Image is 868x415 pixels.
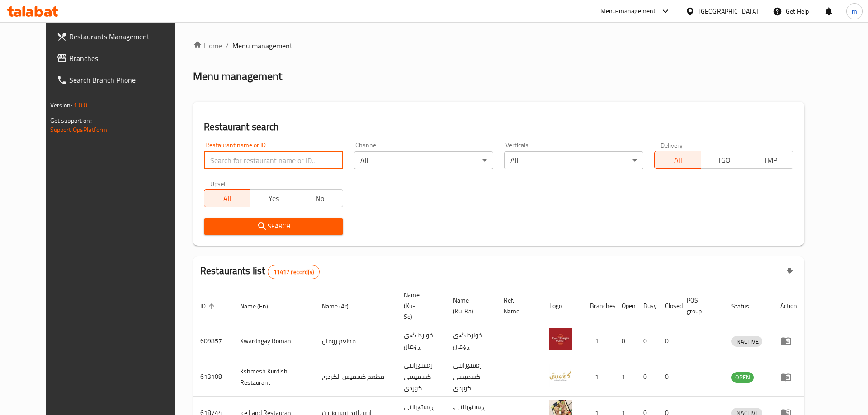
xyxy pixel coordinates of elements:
[233,357,315,397] td: Kshmesh Kurdish Restaurant
[49,26,191,47] a: Restaurants Management
[297,189,343,207] button: No
[549,364,572,387] img: Kshmesh Kurdish Restaurant
[204,218,343,235] button: Search
[747,151,793,169] button: TMP
[301,192,340,205] span: No
[780,336,797,346] div: Menu
[226,40,229,51] li: /
[773,287,804,325] th: Action
[583,287,614,325] th: Branches
[193,357,233,397] td: 613108
[658,325,679,357] td: 0
[658,154,697,167] span: All
[232,40,292,51] span: Menu management
[268,265,320,279] div: Total records count
[701,151,747,169] button: TGO
[687,295,713,317] span: POS group
[49,69,191,91] a: Search Branch Phone
[504,295,531,317] span: Ref. Name
[210,180,227,187] label: Upsell
[852,6,857,16] span: m
[446,357,496,397] td: رێستۆرانتی کشمیشى كوردى
[542,287,583,325] th: Logo
[240,301,280,312] span: Name (En)
[208,192,247,205] span: All
[200,264,320,279] h2: Restaurants list
[658,357,679,397] td: 0
[614,287,636,325] th: Open
[69,53,184,64] span: Branches
[583,357,614,397] td: 1
[254,192,293,205] span: Yes
[250,189,297,207] button: Yes
[50,115,92,126] span: Get support on:
[453,295,486,317] span: Name (Ku-Ba)
[69,31,184,42] span: Restaurants Management
[50,124,108,135] a: Support.OpsPlatform
[211,221,336,232] span: Search
[204,151,343,169] input: Search for restaurant name or ID..
[69,75,184,85] span: Search Branch Phone
[322,301,360,312] span: Name (Ar)
[600,6,656,17] div: Menu-management
[200,301,217,312] span: ID
[504,151,643,169] div: All
[731,301,761,312] span: Status
[404,289,435,322] span: Name (Ku-So)
[354,151,493,169] div: All
[660,142,683,148] label: Delivery
[74,99,88,111] span: 1.0.0
[193,40,804,51] nav: breadcrumb
[549,328,572,350] img: Xwardngay Roman
[636,325,658,357] td: 0
[193,40,222,51] a: Home
[731,372,754,382] span: OPEN
[658,287,679,325] th: Closed
[614,357,636,397] td: 1
[446,325,496,357] td: خواردنگەی ڕۆمان
[636,287,658,325] th: Busy
[583,325,614,357] td: 1
[268,268,319,276] span: 11417 record(s)
[751,154,790,167] span: TMP
[193,69,282,84] h2: Menu management
[233,325,315,357] td: Xwardngay Roman
[698,6,758,16] div: [GEOGRAPHIC_DATA]
[636,357,658,397] td: 0
[193,325,233,357] td: 609857
[204,120,793,134] h2: Restaurant search
[49,47,191,69] a: Branches
[396,325,446,357] td: خواردنگەی ڕۆمان
[780,372,797,382] div: Menu
[315,357,396,397] td: مطعم كشميش الكردي
[731,336,762,347] span: INACTIVE
[396,357,446,397] td: رێستۆرانتی کشمیشى كوردى
[705,154,744,167] span: TGO
[779,261,801,283] div: Export file
[204,189,250,207] button: All
[315,325,396,357] td: مطعم رومان
[614,325,636,357] td: 0
[50,99,72,111] span: Version:
[654,151,701,169] button: All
